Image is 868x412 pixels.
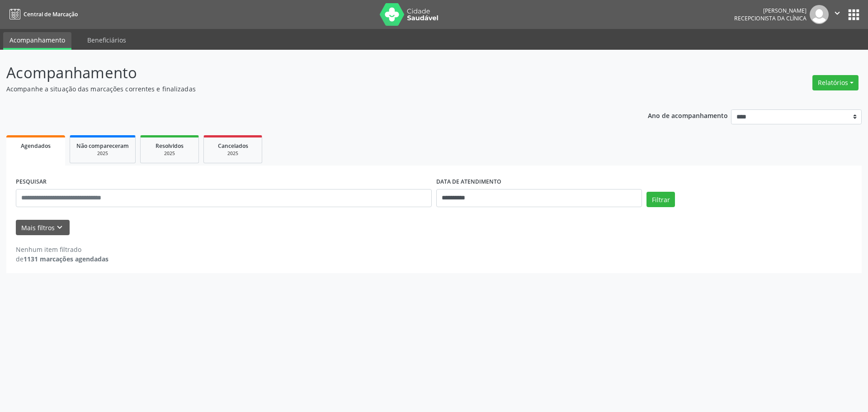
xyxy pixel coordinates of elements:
span: Central de Marcação [24,10,78,18]
p: Acompanhamento [6,62,605,84]
span: Não compareceram [76,142,129,150]
div: de [16,254,108,264]
div: 2025 [210,150,255,157]
p: Acompanhe a situação das marcações correntes e finalizadas [6,84,605,94]
div: Nenhum item filtrado [16,245,108,254]
button: Relatórios [812,75,859,90]
button:  [829,5,846,24]
p: Ano de acompanhamento [648,109,728,121]
button: Mais filtroskeyboard_arrow_down [16,220,70,236]
label: DATA DE ATENDIMENTO [436,175,501,189]
a: Beneficiários [81,32,132,48]
div: [PERSON_NAME] [734,7,807,14]
img: img [810,5,829,24]
span: Cancelados [218,142,248,150]
i:  [832,8,842,18]
span: Resolvidos [156,142,184,150]
i: keyboard_arrow_down [55,223,65,232]
div: 2025 [147,150,192,157]
div: 2025 [76,150,129,157]
strong: 1131 marcações agendadas [24,255,108,263]
a: Acompanhamento [3,32,71,50]
button: apps [846,7,862,23]
span: Agendados [21,142,51,150]
label: PESQUISAR [16,175,47,189]
a: Central de Marcação [6,7,78,22]
span: Recepcionista da clínica [734,14,807,22]
button: Filtrar [646,192,675,207]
